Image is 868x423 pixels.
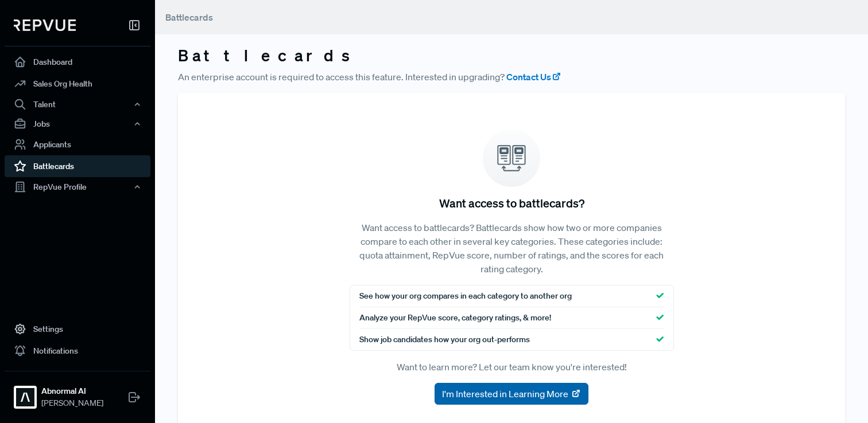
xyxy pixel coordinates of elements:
img: RepVue [14,19,76,31]
span: See how your org compares in each category to another org [359,290,572,302]
a: Settings [5,318,150,340]
a: Applicants [5,134,150,155]
a: Battlecards [5,155,150,177]
button: RepVue Profile [5,177,150,197]
p: An enterprise account is required to access this feature. Interested in upgrading? [178,70,845,84]
a: Contact Us [506,70,561,84]
span: I'm Interested in Learning More [442,387,568,401]
span: Show job candidates how your org out-performs [359,334,530,346]
a: Sales Org Health [5,73,150,95]
button: I'm Interested in Learning More [435,383,588,405]
span: Analyze your RepVue score, category ratings, & more! [359,312,551,324]
span: [PERSON_NAME] [41,397,103,409]
a: Notifications [5,340,150,362]
h3: Battlecards [178,46,845,65]
a: Abnormal AIAbnormal AI[PERSON_NAME] [5,371,150,414]
span: Battlecards [165,11,213,23]
button: Talent [5,95,150,114]
p: Want to learn more? Let our team know you're interested! [350,360,674,374]
h5: Want access to battlecards? [439,196,584,210]
img: Abnormal AI [16,388,34,406]
button: Jobs [5,114,150,134]
p: Want access to battlecards? Battlecards show how two or more companies compare to each other in s... [350,221,674,276]
a: Dashboard [5,51,150,73]
strong: Abnormal AI [41,385,103,397]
